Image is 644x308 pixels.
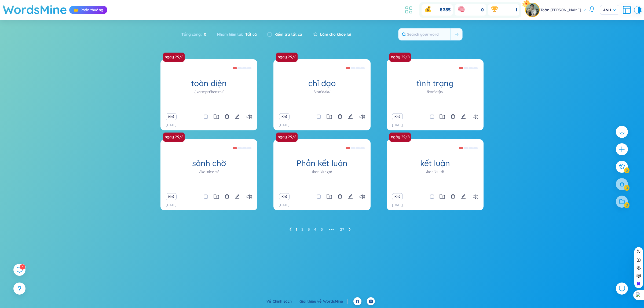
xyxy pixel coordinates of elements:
li: 5 [321,225,323,234]
font: sảnh chờ [192,158,226,168]
font: 0 [204,32,206,37]
font: 3 [308,227,310,232]
font: : [201,32,202,37]
a: ngày 29/8 [163,133,187,142]
font: 27 [340,227,344,232]
button: xóa bỏ [225,193,229,200]
font: Kiểm tra tất cả [275,32,302,37]
li: 5 trang tiếp theo [327,225,336,234]
a: WordsMine [323,299,347,304]
a: ngày 29/8 [276,133,300,142]
font: [DATE] [392,203,403,207]
font: ngày 29/8 [278,134,297,139]
font: 1 [516,7,517,13]
font: 8.385 [440,7,451,13]
span: xóa bỏ [451,114,455,119]
font: Khó [394,195,400,199]
font: : [242,32,243,37]
font: ngày 29/8 [165,54,184,59]
button: biên tập [461,193,466,200]
button: xóa bỏ [338,193,342,200]
span: biên tập [235,194,240,199]
font: kết luận [420,158,450,168]
font: toàn diện [191,78,227,88]
li: 27 [340,225,344,234]
span: biên tập [348,114,353,119]
font: [DATE] [279,203,290,207]
img: biểu tượng vương miện [73,7,79,13]
span: biên tập [348,194,353,199]
font: /kənˈkluːʒn/ [312,170,332,174]
span: xóa bỏ [338,114,342,119]
font: [DATE] [166,123,177,127]
font: ngày 29/8 [165,134,184,139]
font: ngày 29/8 [391,134,410,139]
font: Về [266,299,271,304]
font: WordsMine [3,2,67,17]
font: Khó [168,195,174,199]
font: Khó [281,115,287,119]
font: 1 [296,227,297,232]
a: ngày 29/8 [389,53,413,62]
button: biên tập [348,113,353,120]
span: xóa bỏ [225,194,229,199]
font: Tổng cộng [181,32,201,37]
font: 4 [314,227,316,232]
sup: 3 [20,264,25,270]
font: /kənˈdɪʃn/ [427,90,443,94]
li: 1 [296,225,297,234]
font: ••• [329,227,334,232]
font: ngày 29/8 [391,54,410,59]
span: xóa bỏ [451,194,455,199]
button: biên tập [235,193,240,200]
button: Khó [166,113,177,120]
li: Trang tiếp theo [349,225,351,234]
font: Toàn [PERSON_NAME] [540,8,581,12]
button: xóa bỏ [451,193,455,200]
font: /ˌkɑːmprɪˈhensɪv/ [195,90,224,94]
input: Search your word [398,28,451,40]
font: Khó [168,115,174,119]
font: WordsMine [323,299,343,304]
font: [DATE] [166,203,177,207]
font: tình trạng [416,78,454,88]
a: ngày 29/8 [389,133,413,142]
font: Khó [394,115,400,119]
span: ANH [603,7,616,13]
button: biên tập [348,193,353,200]
button: xóa bỏ [451,113,455,120]
font: Phần thưởng [80,8,103,12]
font: 5 [321,227,323,232]
font: Chính sách [273,299,292,304]
font: Làm cho khỏe lại [320,32,351,37]
font: 0 [481,7,484,13]
font: [DATE] [392,123,403,127]
li: 3 [308,225,310,234]
font: Khó [281,195,287,199]
button: Khó [166,193,177,200]
button: xóa bỏ [338,113,342,120]
li: Trang trước [289,225,291,234]
font: Nhóm hiện tại [217,32,242,37]
font: /ˈkɑːnkɔːrs/ [199,170,219,174]
button: biên tập [461,113,466,120]
img: hình đại diện [526,3,539,17]
span: biên tập [461,114,466,119]
button: Khó [392,113,403,120]
font: Giới thiệu về [299,299,321,304]
font: /kənˈdʌkt/ [314,90,330,94]
button: xóa bỏ [225,113,229,120]
font: [DATE] [279,123,290,127]
button: biên tập [235,113,240,120]
a: Chính sách [273,299,296,304]
font: 2 [301,227,303,232]
font: ngày 29/8 [278,54,297,59]
li: 4 [314,225,316,234]
a: hình đại diệnchuyên nghiệp [526,3,540,17]
a: ngày 29/8 [163,53,187,62]
li: 2 [301,225,303,234]
button: Khó [279,113,290,120]
font: ANH [603,8,611,12]
span: biên tập [461,194,466,199]
font: Tất cả [245,32,257,37]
